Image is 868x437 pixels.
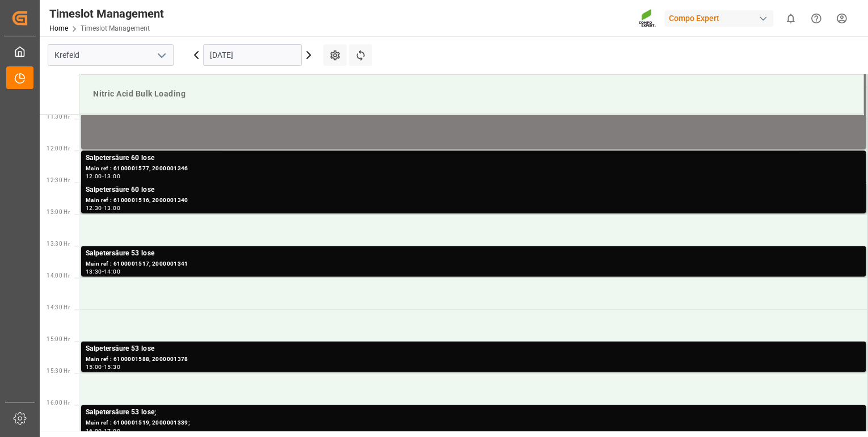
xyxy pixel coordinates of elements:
[664,10,773,27] div: Compo Expert
[86,343,861,355] div: Salpetersäure 53 lose
[47,145,70,152] span: 12:00 Hr
[47,177,70,183] span: 12:30 Hr
[104,174,120,179] div: 13:00
[86,174,102,179] div: 12:00
[153,47,170,64] button: open menu
[86,259,861,269] div: Main ref : 6100001517, 2000001341
[89,83,854,104] div: Nitric Acid Bulk Loading
[638,9,656,28] img: Screenshot%202023-09-29%20at%2010.02.21.png_1712312052.png
[86,418,861,428] div: Main ref : 6100001519, 2000001339;
[102,205,104,211] div: -
[86,364,102,369] div: 15:00
[86,205,102,211] div: 12:30
[104,364,120,369] div: 15:30
[104,269,120,274] div: 14:00
[102,428,104,433] div: -
[102,174,104,179] div: -
[86,407,861,418] div: Salpetersäure 53 lose;
[86,164,861,174] div: Main ref : 6100001577, 2000001346
[47,114,70,120] span: 11:30 Hr
[664,7,778,29] button: Compo Expert
[86,428,102,433] div: 16:00
[47,368,70,374] span: 15:30 Hr
[49,24,68,32] a: Home
[86,269,102,274] div: 13:30
[86,355,861,364] div: Main ref : 6100001588, 2000001378
[102,364,104,369] div: -
[48,44,174,66] input: Type to search/select
[86,153,861,164] div: Salpetersäure 60 lose
[104,205,120,211] div: 13:00
[47,400,70,406] span: 16:00 Hr
[47,209,70,215] span: 13:00 Hr
[47,304,70,310] span: 14:30 Hr
[49,5,164,22] div: Timeslot Management
[47,336,70,342] span: 15:00 Hr
[803,6,829,31] button: Help Center
[104,428,120,433] div: 17:00
[778,6,803,31] button: show 0 new notifications
[47,272,70,279] span: 14:00 Hr
[203,44,302,66] input: DD.MM.YYYY
[47,241,70,247] span: 13:30 Hr
[86,196,861,205] div: Main ref : 6100001516, 2000001340
[86,184,861,196] div: Salpetersäure 60 lose
[102,269,104,274] div: -
[86,248,861,259] div: Salpetersäure 53 lose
